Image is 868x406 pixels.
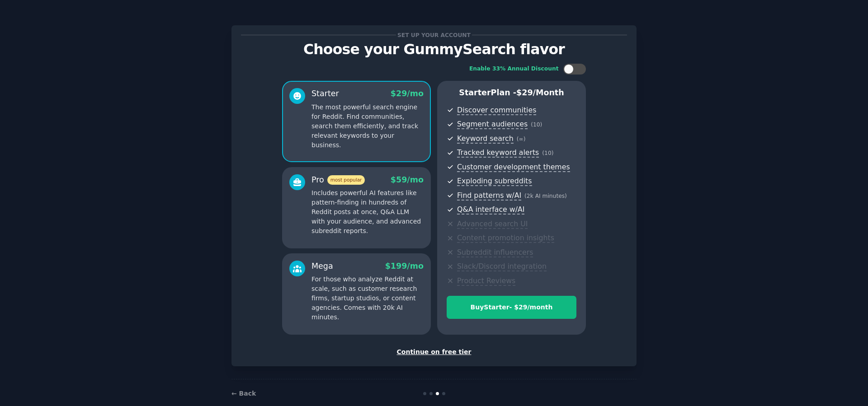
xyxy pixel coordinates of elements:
p: The most powerful search engine for Reddit. Find communities, search them efficiently, and track ... [311,103,424,150]
span: Advanced search UI [457,219,528,229]
span: ( 10 ) [542,150,553,156]
p: Starter Plan - [447,87,576,98]
span: Find patterns w/AI [457,191,521,201]
span: $ 199 /mo [385,261,424,271]
span: Discover communities [457,106,536,115]
p: Choose your GummySearch flavor [241,42,627,57]
span: Exploding subreddits [457,177,532,186]
span: $ 29 /month [516,88,564,97]
button: BuyStarter- $29/month [447,296,576,319]
div: Starter [311,88,339,99]
p: For those who analyze Reddit at scale, such as customer research firms, startup studios, or conte... [311,275,424,322]
span: ( 10 ) [531,121,542,128]
span: Tracked keyword alerts [457,148,539,158]
span: $ 59 /mo [391,175,424,184]
span: Product Reviews [457,276,515,286]
span: Keyword search [457,134,514,144]
div: Enable 33% Annual Discount [469,65,559,73]
span: Segment audiences [457,120,528,129]
span: Q&A interface w/AI [457,205,524,215]
span: ( 2k AI minutes ) [524,193,567,199]
span: Content promotion insights [457,233,554,243]
div: Pro [311,174,365,186]
span: Slack/Discord integration [457,262,547,271]
div: Mega [311,261,333,272]
span: $ 29 /mo [391,89,424,98]
p: Includes powerful AI features like pattern-finding in hundreds of Reddit posts at once, Q&A LLM w... [311,188,424,236]
a: ← Back [231,390,256,397]
span: most popular [327,175,365,185]
div: Continue on free tier [241,347,627,357]
span: Subreddit influencers [457,248,533,257]
div: Buy Starter - $ 29 /month [447,303,576,312]
span: Customer development themes [457,163,570,172]
span: Set up your account [396,30,472,40]
span: ( ∞ ) [517,136,526,142]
